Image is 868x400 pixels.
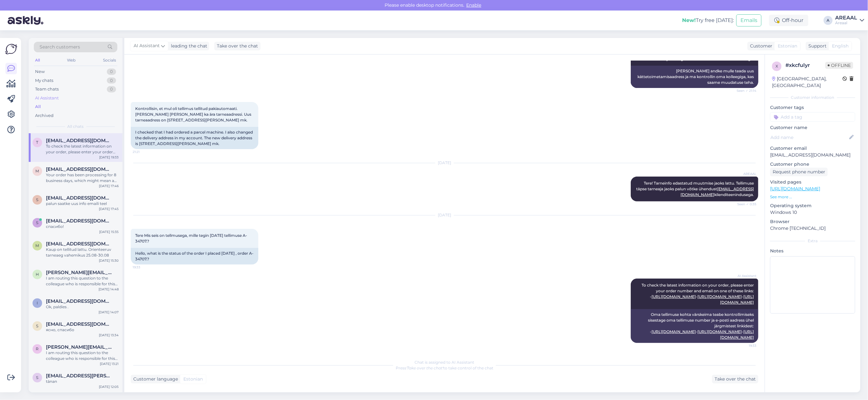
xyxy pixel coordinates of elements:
div: Ok, paldies . [46,304,119,310]
span: r.celmins@gmail.com [46,344,112,350]
p: Chrome [TECHNICAL_ID] [770,225,855,232]
div: 0 [107,69,116,75]
span: s [36,375,39,380]
div: I am routing this question to the colleague who is responsible for this topic. The reply might ta... [46,350,119,361]
div: Areaal [835,20,857,25]
div: 0 [107,77,116,84]
span: 19:33 [133,265,157,270]
div: [DATE] 13:34 [99,333,119,338]
div: Extra [770,238,855,244]
div: AREAAL [835,15,857,20]
div: All [35,104,41,110]
div: Team chats [35,86,59,92]
a: AREAALAreaal [835,15,864,25]
span: t [36,140,39,145]
span: s [36,220,39,225]
p: Operating system [770,202,855,209]
b: New! [682,17,696,23]
div: Kaup on tellitud lattu. Orienteeruv tarneaeg vahemikus 25.08-30.08 [46,247,119,258]
p: Customer tags [770,104,855,111]
span: To check the latest information on your order, please enter your order number and email on one of... [642,283,755,305]
div: 0 [107,86,116,92]
div: I checked that I had ordered a parcel machine. I also changed the delivery address in my account.... [131,127,258,149]
div: [DATE] 17:45 [99,207,119,211]
div: Take over the chat [214,42,261,50]
span: h [36,272,39,277]
div: Oma tellimuse kohta värskeima teabe kontrollimiseks sisestage oma tellimuse number ja e-posti aad... [631,309,758,343]
span: 19:33 [732,343,756,348]
div: [GEOGRAPHIC_DATA], [GEOGRAPHIC_DATA] [772,76,842,89]
span: AI Assistant [732,273,756,278]
div: Your order has been processing for 8 business days, which might mean a delay. Delays can happen f... [46,172,119,184]
span: tanpriou@gmail.com [46,138,112,143]
a: [URL][DOMAIN_NAME] [697,294,742,299]
p: Customer name [770,124,855,131]
span: AREAAL [732,171,756,176]
p: Windows 10 [770,209,855,216]
a: [URL][DOMAIN_NAME] [770,186,820,192]
p: See more ... [770,194,855,200]
p: Browser [770,218,855,225]
span: Tere! Tarneinfo edastatud muutmise jaoks lattu. Tellimuse täpse tarneaja jaoks palun võtke ühendu... [636,181,755,197]
div: Hello, what is the status of the order I placed [DATE] , order A-34707.? [131,248,258,265]
p: Customer phone [770,161,855,168]
div: [DATE] [131,212,758,218]
a: [URL][DOMAIN_NAME] [651,329,696,334]
span: Kontrollisin, et mul oli tellimus tellitud pakiautomaati. [PERSON_NAME] [PERSON_NAME] ka ära tarn... [135,106,252,122]
span: hannes@estmind.ai [46,270,112,275]
div: спасибо! [46,224,119,229]
a: [EMAIL_ADDRESS][DOMAIN_NAME] [680,186,754,197]
div: [DATE] 14:48 [99,287,119,292]
div: [DATE] [131,160,758,166]
div: ясно, спасибо [46,327,119,333]
span: Press to take control of the chat [396,366,493,370]
span: m [36,169,39,173]
a: [URL][DOMAIN_NAME] [697,329,742,334]
div: leading the chat [168,43,207,49]
span: m [36,243,39,248]
span: markussilla1@gmail.com [46,241,112,247]
span: i [37,301,38,305]
p: Visited pages [770,179,855,185]
span: s [36,324,39,328]
div: [PERSON_NAME] andke mulle teada uus kättetoimetamisaadress ja ma kontrollin oma kolleegiga, kas s... [631,66,758,88]
span: ints2005@inbox.lv [46,298,112,304]
div: palun saatke uus info emaili teel [46,201,119,207]
span: Estonian [778,43,797,49]
div: [DATE] 14:07 [99,310,119,315]
div: Support [806,43,827,49]
input: Add a tag [770,112,855,122]
div: Customer information [770,95,855,100]
span: soome.raul@gmail.com [46,373,112,379]
div: [DATE] 15:30 [99,258,119,263]
div: [DATE] 12:05 [99,384,119,389]
div: # xkcfulyr [785,62,825,69]
span: serik182@mail.ru [46,321,112,327]
div: Request phone number [770,168,828,176]
div: [DATE] 13:21 [100,361,119,366]
div: tänan [46,379,119,384]
div: To check the latest information on your order, please enter your order number and email on one of... [46,143,119,155]
span: x [776,64,778,69]
span: simeyko@ukr.net [46,218,112,224]
input: Add name [770,134,848,141]
div: New [35,69,45,75]
a: [URL][DOMAIN_NAME] [651,294,696,299]
div: Web [66,56,77,64]
div: I am routing this question to the colleague who is responsible for this topic. The reply might ta... [46,275,119,287]
span: Seen ✓ 0:35 [732,202,756,207]
button: Emails [736,14,761,26]
span: AI Assistant [134,42,160,49]
div: [DATE] 15:35 [99,229,119,234]
div: Off-hour [769,15,808,26]
span: Search customers [40,44,80,50]
span: s [36,197,39,202]
span: Tere Mis seis on tellmusega, mille tegin [DATE] tellimuse A-34707.? [135,233,247,244]
span: English [832,43,849,49]
div: Take over the chat [712,375,758,383]
div: A [824,16,833,25]
span: Chat is assigned to AI Assistant [415,360,474,365]
p: [EMAIL_ADDRESS][DOMAIN_NAME] [770,152,855,158]
div: Customer [747,43,772,49]
span: r [36,346,39,351]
